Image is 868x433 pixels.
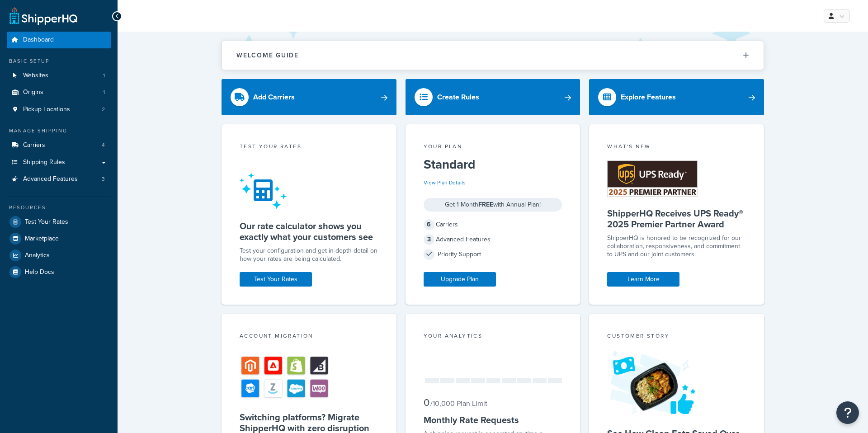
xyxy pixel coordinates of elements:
a: Add Carriers [222,79,396,115]
div: Create Rules [437,91,479,104]
div: Advanced Features [424,233,562,246]
div: Test your rates [240,142,378,153]
span: 6 [424,219,434,230]
div: Your Plan [424,142,562,153]
span: Carriers [23,141,45,149]
div: Account Migration [240,332,378,342]
a: Test Your Rates [240,272,312,287]
div: Your Analytics [424,332,562,342]
span: 4 [102,141,105,149]
h2: Welcome Guide [236,52,299,59]
a: Origins1 [7,84,111,101]
a: Dashboard [7,32,111,48]
h5: Monthly Rate Requests [424,414,562,425]
span: Marketplace [25,235,59,243]
li: Pickup Locations [7,101,111,118]
div: Resources [7,204,111,212]
h5: Our rate calculator shows you exactly what your customers see [240,221,378,242]
div: Manage Shipping [7,127,111,135]
button: Welcome Guide [222,41,764,70]
a: Upgrade Plan [424,272,496,287]
span: 2 [102,106,105,113]
span: Dashboard [23,36,54,44]
span: Test Your Rates [25,218,68,226]
h5: Standard [424,157,562,172]
li: Advanced Features [7,171,111,188]
a: Marketplace [7,231,111,247]
div: Carriers [424,218,562,231]
div: Test your configuration and get in-depth detail on how your rates are being calculated. [240,247,378,263]
span: Websites [23,72,48,80]
button: Open Resource Center [836,401,859,424]
span: Pickup Locations [23,106,70,113]
a: View Plan Details [424,179,466,187]
a: Explore Features [589,79,764,115]
a: Test Your Rates [7,214,111,230]
a: Learn More [607,272,679,287]
div: Basic Setup [7,57,111,65]
span: Analytics [25,252,50,259]
div: Get 1 Month with Annual Plan! [424,198,562,212]
span: 3 [102,175,105,183]
a: Create Rules [406,79,580,115]
li: Carriers [7,137,111,154]
div: What's New [607,142,746,153]
a: Advanced Features3 [7,171,111,188]
strong: FREE [478,200,493,209]
h5: ShipperHQ Receives UPS Ready® 2025 Premier Partner Award [607,208,746,230]
li: Websites [7,67,111,84]
a: Help Docs [7,264,111,280]
small: / 10,000 Plan Limit [430,398,487,409]
span: 3 [424,234,434,245]
span: 0 [424,395,429,410]
a: Websites1 [7,67,111,84]
span: Origins [23,89,43,96]
span: Shipping Rules [23,159,65,166]
span: 1 [103,89,105,96]
a: Analytics [7,247,111,264]
div: Explore Features [621,91,676,104]
a: Pickup Locations2 [7,101,111,118]
div: Customer Story [607,332,746,342]
span: Help Docs [25,268,54,276]
a: Shipping Rules [7,154,111,171]
span: 1 [103,72,105,80]
div: Add Carriers [253,91,295,104]
li: Origins [7,84,111,101]
div: Priority Support [424,248,562,261]
p: ShipperHQ is honored to be recognized for our collaboration, responsiveness, and commitment to UP... [607,234,746,259]
span: Advanced Features [23,175,78,183]
a: Carriers4 [7,137,111,154]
